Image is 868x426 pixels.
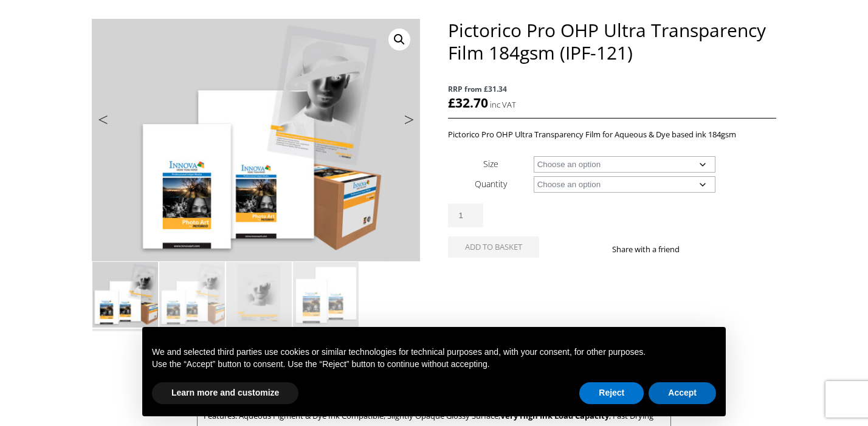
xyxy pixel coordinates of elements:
[448,128,776,142] p: Pictorico Pro OHP Ultra Transparency Film for Aqueous & Dye based ink 184gsm
[448,236,539,258] button: Add to basket
[159,262,225,328] img: Pictorico Pro OHP Ultra Transparency Film 184gsm (IPF-121) - Image 2
[152,359,716,371] p: Use the “Accept” button to consent. Use the “Reject” button to continue without accepting.
[152,382,298,404] button: Learn more and customize
[694,244,704,254] img: facebook sharing button
[448,94,455,111] span: £
[226,262,292,328] img: Pictorico Pro OHP Ultra Transparency Film 184gsm (IPF-121) - Image 3
[579,382,644,404] button: Reject
[723,244,733,254] img: email sharing button
[475,178,507,190] label: Quantity
[152,346,716,359] p: We and selected third parties use cookies or similar technologies for technical purposes and, wit...
[293,262,359,328] img: Pictorico Pro OHP Ultra Transparency Film 184gsm (IPF-121) - Image 4
[448,204,483,227] input: Product quantity
[448,94,488,111] bdi: 32.70
[649,382,716,404] button: Accept
[448,19,776,64] h1: Pictorico Pro OHP Ultra Transparency Film 184gsm (IPF-121)
[388,29,410,50] a: View full-screen image gallery
[92,262,158,328] img: Pictorico Pro OHP Ultra Transparency Film 184gsm (IPF-121)
[448,82,776,96] span: RRP from £31.34
[92,329,158,394] img: Pictorico Pro OHP Ultra Transparency Film 184gsm (IPF-121) - Image 5
[612,242,694,256] p: Share with a friend
[483,158,498,170] label: Size
[709,244,718,254] img: twitter sharing button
